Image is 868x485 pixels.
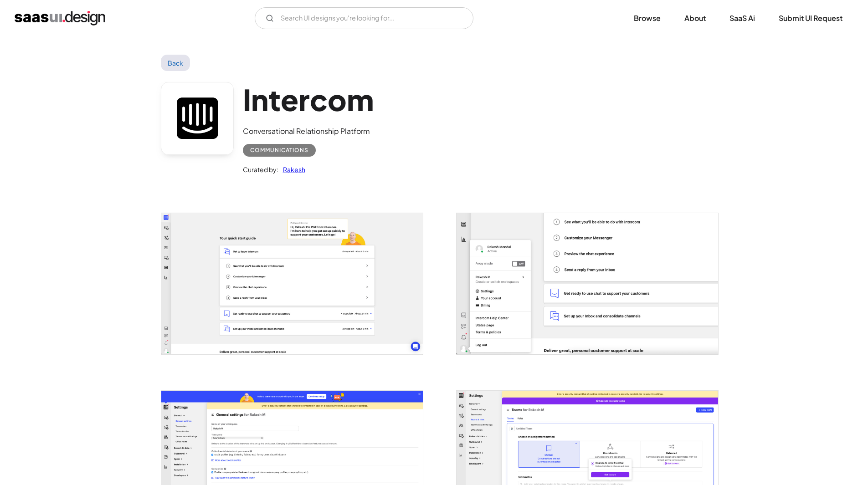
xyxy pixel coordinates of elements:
img: 6016bb54eaca0a2176620638_Intercom-home.jpg [161,213,423,354]
input: Search UI designs you're looking for... [255,7,473,29]
form: Email Form [255,7,473,29]
a: About [673,8,717,28]
a: Submit UI Request [768,8,853,28]
a: home [15,11,105,26]
a: SaaS Ai [719,8,766,28]
div: Conversational Relationship Platform [243,126,374,137]
a: Rakesh [278,164,305,175]
a: open lightbox [161,213,423,354]
div: Communications [250,145,308,156]
h1: Intercom [243,82,374,117]
a: open lightbox [457,213,718,354]
a: Browse [623,8,672,28]
img: 6016bb54a2b63e7a4f14bb4a_Intercom-menu.jpg [457,213,718,354]
a: Back [161,55,190,71]
div: Curated by: [243,164,278,175]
